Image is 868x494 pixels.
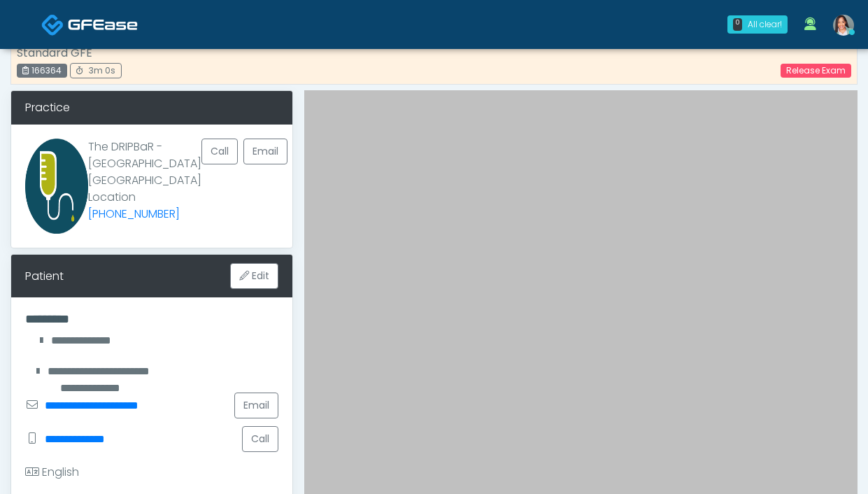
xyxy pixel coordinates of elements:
button: Edit [230,263,278,289]
p: The DRIPBaR - [GEOGRAPHIC_DATA] [GEOGRAPHIC_DATA] Location [88,139,201,223]
div: English [25,464,79,481]
a: Email [243,139,287,164]
a: 0 All clear! [719,10,796,39]
div: 0 [733,18,742,31]
strong: Standard GFE [17,45,92,61]
img: Docovia [68,17,138,31]
div: Patient [25,268,64,285]
img: Provider image [25,139,88,234]
a: [PHONE_NUMBER] [88,206,180,222]
button: Call [201,139,238,164]
img: Docovia [41,13,64,36]
span: 3m 0s [89,64,115,76]
div: 166364 [17,64,67,78]
button: Open LiveChat chat widget [11,6,53,48]
div: All clear! [748,18,782,31]
div: Practice [11,91,292,125]
a: Email [234,393,278,418]
img: Jennifer Ekeh [833,15,854,36]
a: Release Exam [781,64,851,78]
button: Call [242,426,278,452]
a: Docovia [41,1,138,47]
